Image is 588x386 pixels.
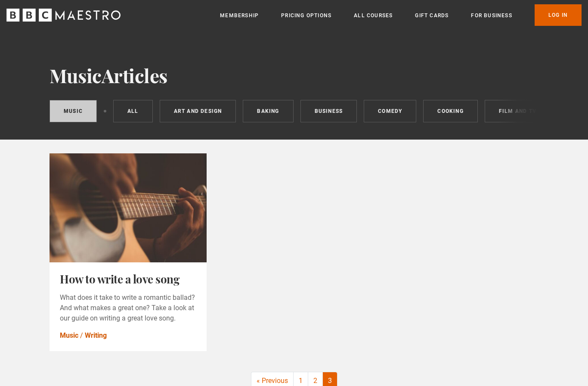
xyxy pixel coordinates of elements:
[50,100,97,122] a: Music
[50,62,102,88] span: Music
[354,11,393,20] a: All Courses
[50,65,538,86] h1: Articles
[423,100,477,122] a: Cooking
[220,11,259,20] a: Membership
[535,4,582,26] a: Log In
[415,11,449,20] a: Gift Cards
[485,100,551,122] a: Film and TV
[300,100,357,122] a: Business
[281,11,331,20] a: Pricing Options
[364,100,416,122] a: Comedy
[471,11,512,20] a: For business
[160,100,236,122] a: Art and Design
[60,271,179,286] a: How to write a love song
[60,330,78,341] a: Music
[6,9,121,22] svg: BBC Maestro
[220,4,582,26] nav: Primary
[50,100,538,126] nav: Categories
[113,100,153,122] a: All
[243,100,293,122] a: Baking
[85,330,107,341] a: Writing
